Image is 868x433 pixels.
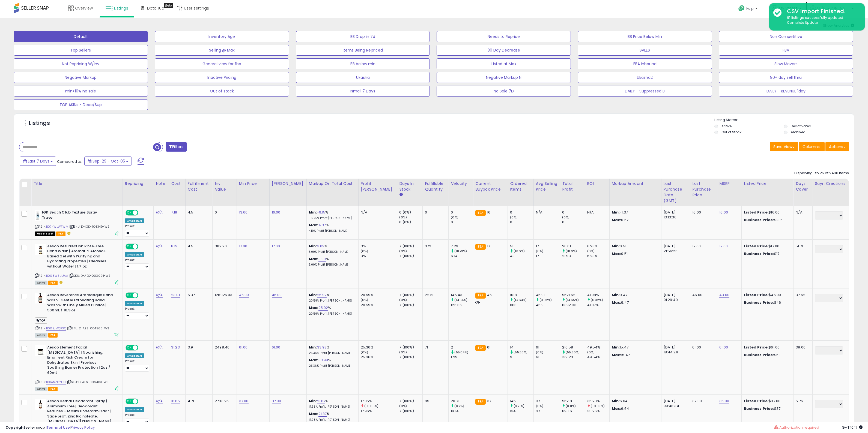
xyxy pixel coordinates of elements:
a: 16.00 [719,210,728,215]
a: 43.00 [719,292,729,298]
span: | SKU: D-AES-004366-WS [67,326,109,330]
strong: Max: [612,251,621,256]
div: Cost [171,181,183,187]
div: 7.29 [451,244,473,249]
div: 51.71 [796,244,808,249]
span: 17 [487,243,490,249]
span: FBA [48,281,58,285]
button: TOP ASINs - Deac/Sup [14,99,148,110]
span: Listings [114,5,128,11]
a: 25.92 [318,305,328,311]
label: Deactivated [791,124,811,128]
div: 16.00 [692,210,713,215]
b: Min: [309,345,317,350]
span: OFF [138,211,146,215]
span: FBA [48,333,58,338]
div: MSRP [719,181,739,187]
button: Selling @ Max [155,45,289,56]
div: 25.36% [361,345,397,350]
small: (0%) [451,215,458,219]
small: (0%) [361,298,368,302]
img: 31qwUK-6uVL._SL40_.jpg [35,244,46,255]
div: Listed Price [744,181,791,187]
span: OFF [138,293,146,298]
small: (0%) [399,249,407,253]
div: $46.00 [744,293,789,297]
button: BB Price Below Min [578,31,712,42]
small: FBA [475,293,485,299]
span: 46 [487,292,492,297]
div: % [309,345,354,355]
div: Current Buybox Price [475,181,505,192]
button: Ukasha2 [578,72,712,83]
div: N/A [587,210,605,215]
small: (18.73%) [454,249,467,253]
span: All listings currently available for purchase on Amazon [35,333,47,338]
div: $13.6 [744,218,789,222]
div: 0 [510,210,533,215]
b: Min: [309,210,317,215]
div: Markup Amount [612,181,659,187]
div: $17 [744,251,789,256]
small: (14.64%) [514,298,527,302]
small: FBA [475,210,485,216]
a: 7.18 [171,210,177,215]
a: 17.00 [239,243,247,249]
button: Items Being Repriced [296,45,430,56]
div: 3% [361,254,397,258]
button: Not Repricing W/Inv [14,58,148,69]
small: (0.02%) [591,298,603,302]
small: Days In Stock. [399,192,402,197]
a: 8.19 [171,243,178,249]
button: FBA Inbound [578,58,712,69]
div: 372 [425,244,444,249]
b: Max: [309,305,318,310]
a: 61.00 [239,345,248,350]
div: % [309,293,354,303]
span: Last 7 Days [28,158,49,164]
div: N/A [536,210,556,215]
button: Negative Markup [14,72,148,83]
div: Ordered Items [510,181,531,192]
a: 21.87 [317,398,326,404]
button: Inventory Age [155,31,289,42]
b: Business Price: [744,217,774,222]
img: 314rTcyYIaL._SL40_.jpg [35,293,46,303]
b: Aesop Element Facial [MEDICAL_DATA] | Nourishing, Emollient Rich Cream for Dehydrated Skin | Prov... [47,345,114,377]
a: N/A [156,398,162,404]
span: | SKU: D-IGK-404349-WS [69,224,110,229]
div: Preset: [125,224,149,237]
div: Sayn Creations [815,181,846,187]
b: Aesop Reverence Aromatique Hand Wash | Gentle Exfoliating Hand Wash with Finely Milled Pumice | 5... [47,293,114,314]
div: ASIN: [35,244,118,284]
div: 2 [451,345,473,350]
div: 145.43 [451,293,473,297]
div: 3112.20 [215,244,232,249]
div: % [309,244,354,254]
div: Tooltip anchor [164,3,173,8]
p: 3.00% Profit [PERSON_NAME] [309,250,354,254]
div: Min Price [239,181,267,187]
b: Max: [309,256,318,261]
div: Avg Selling Price [536,181,557,192]
button: BB Drop in 7d [296,31,430,42]
button: 90+ day sell thru [719,72,853,83]
label: Out of Stock [721,130,741,134]
a: 61.00 [272,345,281,350]
div: Fulfillable Quantity [425,181,446,192]
div: 0 (0%) [399,210,422,215]
div: Last Purchase Date (GMT) [664,181,688,204]
div: 7 (100%) [399,293,422,297]
button: Sep-29 - Oct-05 [84,157,132,166]
b: Listed Price: [744,345,769,350]
i: Get Help [738,5,745,12]
div: 5.37 [188,293,208,297]
th: CSV column name: cust_attr_1_MSRP [717,179,742,206]
div: 26.01 [562,244,585,249]
div: Amazon AI [125,252,144,257]
img: 31W0TAAZqAL._SL40_.jpg [35,210,41,221]
a: 18.85 [171,398,180,404]
a: 37.00 [272,398,281,404]
a: Privacy Policy [71,425,95,430]
span: ON [126,211,133,215]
